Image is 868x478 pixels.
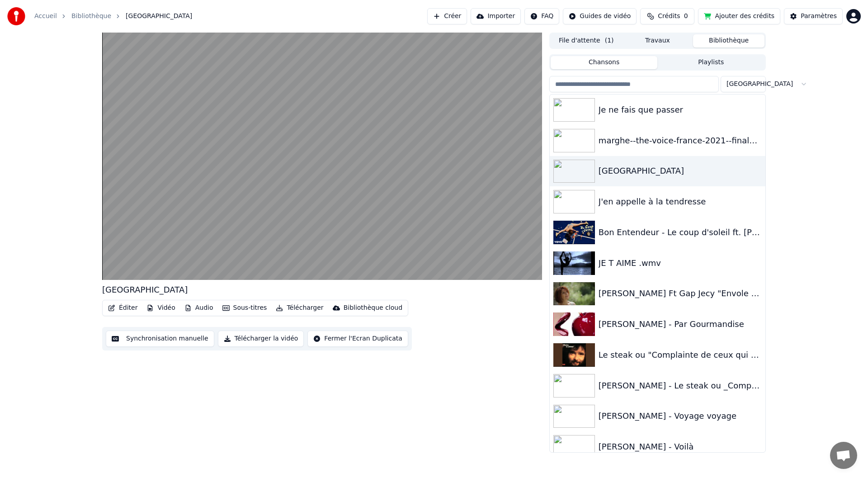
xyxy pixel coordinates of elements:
button: Paramètres [784,8,843,24]
button: Sous-titres [219,302,271,314]
div: [PERSON_NAME] - Voyage voyage [599,410,762,422]
button: Guides de vidéo [563,8,637,24]
span: 0 [684,12,688,21]
div: [PERSON_NAME] - Voilà [599,440,762,453]
div: J'en appelle à la tendresse [599,195,762,208]
button: Synchronisation manuelle [106,331,214,347]
button: Fermer l'Ecran Duplicata [307,331,408,347]
span: [GEOGRAPHIC_DATA] [726,80,793,89]
span: [GEOGRAPHIC_DATA] [126,12,192,21]
button: Travaux [622,34,693,47]
div: [PERSON_NAME] Ft Gap Jecy "Envole Toi" - Video Clip [599,287,762,300]
button: Télécharger [272,302,327,314]
img: youka [7,7,25,25]
button: Télécharger la vidéo [218,331,304,347]
span: Crédits [658,12,680,21]
button: Chansons [551,56,658,69]
div: [GEOGRAPHIC_DATA] [102,284,188,296]
button: FAQ [524,8,559,24]
div: Le steak ou "Complainte de ceux qui ont le ventre vide, considérée comme une gaudriole par... [599,349,762,361]
div: marghe--the-voice-france-2021--finale---[PERSON_NAME]--mon-vieux [599,134,762,147]
div: Ouvrir le chat [830,442,857,469]
button: Crédits0 [640,8,694,24]
div: JE T AIME .wmv [599,257,762,270]
div: [PERSON_NAME] - Par Gourmandise [599,318,762,331]
div: [PERSON_NAME] - Le steak ou _Complainte de ceux qui ont le ventre vide, considérée comme une gaud... [599,379,762,392]
button: Ajouter des crédits [698,8,780,24]
button: Importer [471,8,521,24]
button: Playlists [657,56,764,69]
span: ( 1 ) [605,36,614,45]
button: Éditer [104,302,141,314]
div: [GEOGRAPHIC_DATA] [599,165,762,177]
div: Bibliothèque cloud [344,303,402,312]
button: Vidéo [143,302,179,314]
a: Accueil [34,12,57,21]
button: Bibliothèque [693,34,764,47]
button: Audio [181,302,217,314]
div: Paramètres [801,12,837,21]
div: Je ne fais que passer [599,104,762,116]
button: File d'attente [551,34,622,47]
a: Bibliothèque [71,12,111,21]
div: Bon Entendeur - Le coup d'soleil ft. [PERSON_NAME] [599,226,762,239]
nav: breadcrumb [34,12,192,21]
button: Créer [427,8,467,24]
